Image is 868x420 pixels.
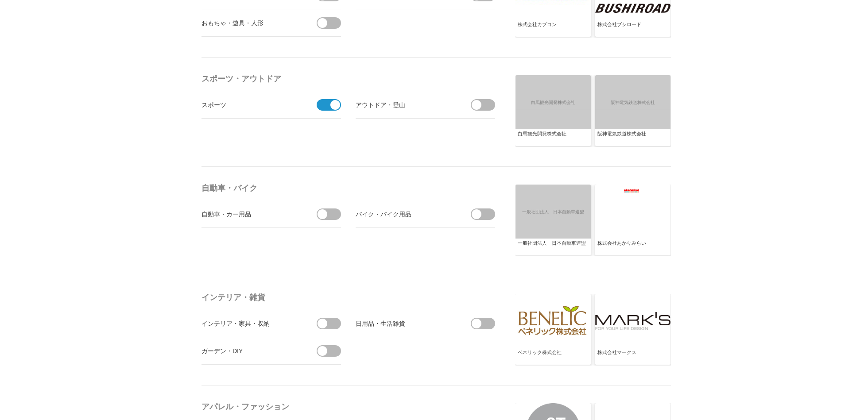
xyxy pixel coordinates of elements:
div: インテリア・家具・収納 [201,318,301,329]
div: ベネリック株式会社 [518,349,589,363]
div: アウトドア・登山 [356,99,455,110]
div: 株式会社カプコン [518,21,589,35]
div: 自動車・カー用品 [201,208,301,220]
div: 日用品・生活雑貨 [356,318,455,329]
div: おもちゃ・遊具・人形 [201,17,301,28]
div: 一般社団法人 日本自動車連盟 [518,240,589,254]
div: スポーツ [201,99,301,110]
div: 白馬観光開発株式会社 [518,131,589,145]
div: ガーデン・DIY [201,345,301,356]
h4: 自動車・バイク [201,180,498,196]
span: 阪神電気鉄道株式会社 [594,95,672,110]
div: 阪神電気鉄道株式会社 [597,131,668,145]
span: 一般社団法人 日本自動車連盟 [515,204,592,219]
span: 白馬観光開発株式会社 [515,95,592,110]
h4: アパレル・ファッション [201,399,498,415]
div: 株式会社マークス [597,349,668,363]
h4: スポーツ・アウトドア [201,71,498,87]
div: 株式会社ブシロード [597,21,668,35]
div: 株式会社あかりみらい [597,240,668,254]
h4: インテリア・雑貨 [201,289,498,305]
div: バイク・バイク用品 [356,208,455,220]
